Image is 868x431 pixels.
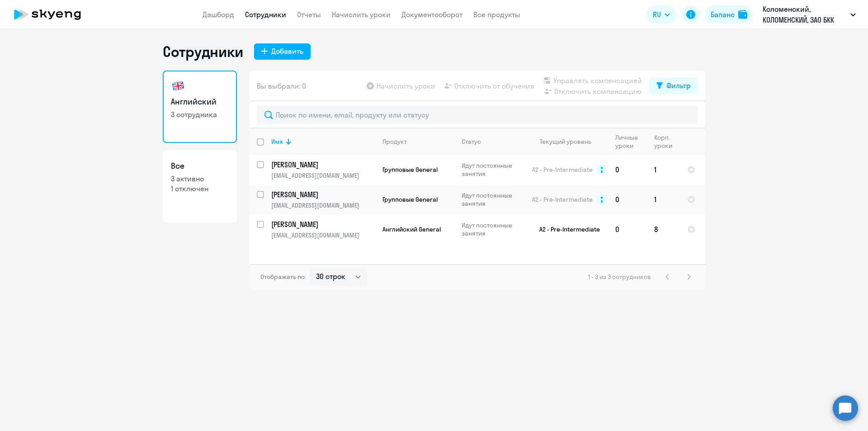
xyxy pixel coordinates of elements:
[654,133,674,150] div: Корп. уроки
[271,137,375,146] div: Имя
[608,185,647,214] td: 0
[271,160,375,170] a: [PERSON_NAME]
[171,184,229,194] p: 1 отключен
[653,9,661,20] span: RU
[462,221,524,237] p: Идут постоянные занятия
[654,133,679,150] div: Корп. уроки
[524,214,608,244] td: A2 - Pre-Intermediate
[271,231,375,239] p: [EMAIL_ADDRESS][DOMAIN_NAME]
[382,137,454,146] div: Продукт
[711,9,735,20] div: Баланс
[646,5,676,24] button: RU
[532,195,593,204] span: A2 - Pre-Intermediate
[271,219,375,229] a: [PERSON_NAME]
[462,137,481,146] div: Статус
[332,10,391,19] a: Начислить уроки
[649,78,698,94] button: Фильтр
[163,150,237,223] a: Все3 активно1 отключен
[171,79,185,93] img: english
[260,273,306,281] span: Отображать по:
[382,225,441,233] span: Английский General
[615,133,641,150] div: Личные уроки
[647,185,680,214] td: 1
[271,219,373,229] p: [PERSON_NAME]
[257,81,306,91] span: Вы выбрали: 0
[540,137,591,146] div: Текущий уровень
[382,137,407,146] div: Продукт
[382,166,438,174] span: Групповые General
[462,137,524,146] div: Статус
[171,160,229,172] h3: Все
[462,191,524,208] p: Идут постоянные занятия
[203,10,234,19] a: Дашборд
[588,273,651,281] span: 1 - 3 из 3 сотрудников
[531,137,608,146] div: Текущий уровень
[647,214,680,244] td: 8
[705,5,753,24] button: Балансbalance
[763,4,847,25] p: Коломенский, КОЛОМЕНСКИЙ, ЗАО БКК
[163,43,243,61] h1: Сотрудники
[271,189,373,199] p: [PERSON_NAME]
[163,71,237,143] a: Английский3 сотрудника
[171,96,229,108] h3: Английский
[647,155,680,185] td: 1
[271,46,303,57] div: Добавить
[666,80,691,91] div: Фильтр
[245,10,286,19] a: Сотрудники
[401,10,462,19] a: Документооборот
[171,109,229,119] p: 3 сотрудника
[608,214,647,244] td: 0
[271,137,283,146] div: Имя
[271,171,375,180] p: [EMAIL_ADDRESS][DOMAIN_NAME]
[473,10,520,19] a: Все продукты
[297,10,321,19] a: Отчеты
[271,189,375,199] a: [PERSON_NAME]
[271,160,373,170] p: [PERSON_NAME]
[738,10,747,19] img: balance
[257,106,698,124] input: Поиск по имени, email, продукту или статусу
[382,195,438,204] span: Групповые General
[608,155,647,185] td: 0
[171,174,229,184] p: 3 активно
[532,166,593,174] span: A2 - Pre-Intermediate
[271,201,375,209] p: [EMAIL_ADDRESS][DOMAIN_NAME]
[462,161,524,178] p: Идут постоянные занятия
[758,4,860,25] button: Коломенский, КОЛОМЕНСКИЙ, ЗАО БКК
[254,43,311,60] button: Добавить
[615,133,646,150] div: Личные уроки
